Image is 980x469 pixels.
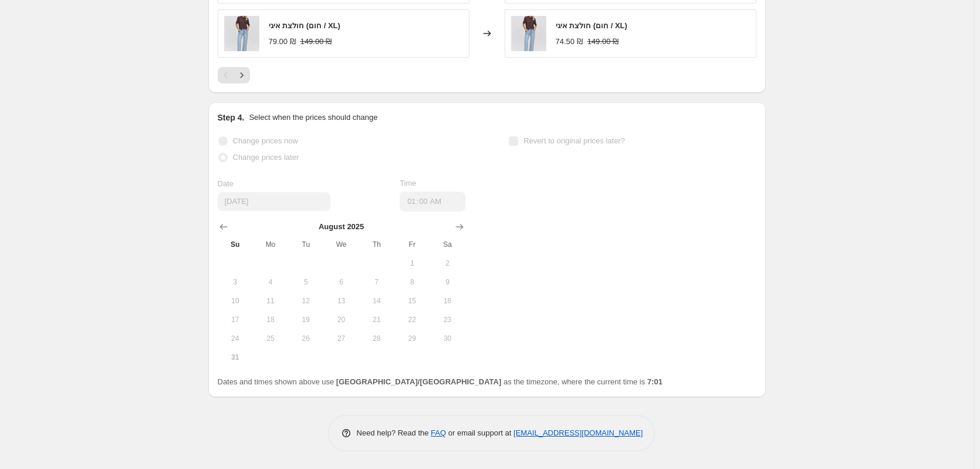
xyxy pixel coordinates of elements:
[359,235,394,254] th: Thursday
[399,277,425,287] span: 8
[218,179,234,188] span: Date
[218,67,250,83] nav: Pagination
[430,235,465,254] th: Saturday
[293,277,319,287] span: 5
[399,334,425,343] span: 29
[253,310,288,329] button: Monday August 18 2025
[218,235,253,254] th: Sunday
[258,334,283,343] span: 25
[288,235,323,254] th: Tuesday
[253,292,288,310] button: Monday August 11 2025
[288,292,323,310] button: Tuesday August 12 2025
[222,353,248,362] span: 31
[269,36,296,48] div: 79.00 ₪
[364,240,390,249] span: Th
[434,277,460,287] span: 9
[218,329,253,348] button: Sunday August 24 2025
[399,315,425,324] span: 22
[218,112,245,123] h2: Step 4.
[224,16,259,51] img: P1167_7_09424f40-c712-4411-acb9-b34647e10d74_80x.jpg
[394,273,430,292] button: Friday August 8 2025
[434,240,460,249] span: Sa
[430,292,465,310] button: Saturday August 16 2025
[359,329,394,348] button: Thursday August 28 2025
[234,67,250,83] button: Next
[233,153,299,162] span: Change prices later
[434,296,460,306] span: 16
[523,136,625,145] span: Revert to original prices later?
[323,310,359,329] button: Wednesday August 20 2025
[328,277,354,287] span: 6
[293,296,319,306] span: 12
[288,310,323,329] button: Tuesday August 19 2025
[336,377,501,386] b: [GEOGRAPHIC_DATA]/[GEOGRAPHIC_DATA]
[400,179,416,187] span: Time
[647,377,663,386] b: 7:01
[323,273,359,292] button: Wednesday August 6 2025
[258,296,283,306] span: 11
[222,315,248,324] span: 17
[218,192,330,211] input: 8/31/2025
[357,428,431,437] span: Need help? Read the
[430,310,465,329] button: Saturday August 23 2025
[394,292,430,310] button: Friday August 15 2025
[288,329,323,348] button: Tuesday August 26 2025
[587,36,619,48] strike: 149.00 ₪
[328,334,354,343] span: 27
[293,315,319,324] span: 19
[253,329,288,348] button: Monday August 25 2025
[218,273,253,292] button: Sunday August 3 2025
[430,254,465,273] button: Saturday August 2 2025
[359,273,394,292] button: Thursday August 7 2025
[328,296,354,306] span: 13
[431,428,446,437] a: FAQ
[434,315,460,324] span: 23
[364,277,390,287] span: 7
[446,428,513,437] span: or email support at
[218,310,253,329] button: Sunday August 17 2025
[394,329,430,348] button: Friday August 29 2025
[364,296,390,306] span: 14
[513,428,643,437] a: [EMAIL_ADDRESS][DOMAIN_NAME]
[288,273,323,292] button: Tuesday August 5 2025
[359,310,394,329] button: Thursday August 21 2025
[430,329,465,348] button: Saturday August 30 2025
[269,21,340,30] span: חולצת איגי (חום / XL)
[394,254,430,273] button: Friday August 1 2025
[293,240,319,249] span: Tu
[258,277,283,287] span: 4
[222,334,248,343] span: 24
[218,377,663,386] span: Dates and times shown above use as the timezone, where the current time is
[434,259,460,268] span: 2
[399,240,425,249] span: Fr
[293,334,319,343] span: 26
[400,192,465,212] input: 12:00
[323,329,359,348] button: Wednesday August 27 2025
[258,240,283,249] span: Mo
[556,36,583,48] div: 74.50 ₪
[218,292,253,310] button: Sunday August 10 2025
[300,36,332,48] strike: 149.00 ₪
[222,240,248,249] span: Su
[430,273,465,292] button: Saturday August 9 2025
[556,21,627,30] span: חולצת איגי (חום / XL)
[258,315,283,324] span: 18
[451,219,468,235] button: Show next month, September 2025
[218,348,253,367] button: Today Sunday August 31 2025
[359,292,394,310] button: Thursday August 14 2025
[399,296,425,306] span: 15
[253,273,288,292] button: Monday August 4 2025
[364,334,390,343] span: 28
[215,219,232,235] button: Show previous month, July 2025
[394,235,430,254] th: Friday
[434,334,460,343] span: 30
[222,296,248,306] span: 10
[328,240,354,249] span: We
[399,259,425,268] span: 1
[249,112,377,123] p: Select when the prices should change
[233,136,298,145] span: Change prices now
[222,277,248,287] span: 3
[253,235,288,254] th: Monday
[394,310,430,329] button: Friday August 22 2025
[323,235,359,254] th: Wednesday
